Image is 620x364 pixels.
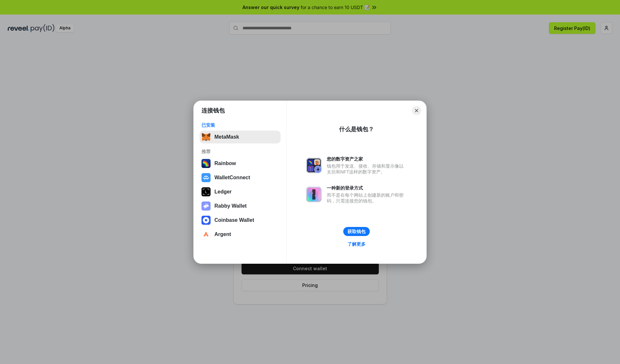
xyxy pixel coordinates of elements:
[214,231,231,237] div: Argent
[200,228,281,241] button: Argent
[200,157,281,170] button: Rainbow
[200,185,281,198] button: Ledger
[412,106,421,115] button: Close
[306,158,322,173] img: svg+xml,%3Csvg%20xmlns%3D%22http%3A%2F%2Fwww.w3.org%2F2000%2Fsvg%22%20fill%3D%22none%22%20viewBox...
[214,134,239,140] div: MetaMask
[327,185,407,191] div: 一种新的登录方式
[339,125,374,133] div: 什么是钱包？
[201,159,211,168] img: svg+xml,%3Csvg%20width%3D%22120%22%20height%3D%22120%22%20viewBox%3D%220%200%20120%20120%22%20fil...
[347,229,366,234] div: 获取钱包
[201,133,211,142] img: svg+xml,%3Csvg%20fill%3D%22none%22%20height%3D%2233%22%20viewBox%3D%220%200%2035%2033%22%20width%...
[214,189,232,195] div: Ledger
[201,202,211,211] img: svg+xml,%3Csvg%20xmlns%3D%22http%3A%2F%2Fwww.w3.org%2F2000%2Fsvg%22%20fill%3D%22none%22%20viewBox...
[200,171,281,184] button: WalletConnect
[200,200,281,212] button: Rabby Wallet
[200,131,281,143] button: MetaMask
[327,156,407,162] div: 您的数字资产之家
[201,122,279,128] div: 已安装
[344,240,369,248] a: 了解更多
[347,241,366,247] div: 了解更多
[201,187,211,196] img: svg+xml,%3Csvg%20xmlns%3D%22http%3A%2F%2Fwww.w3.org%2F2000%2Fsvg%22%20width%3D%2228%22%20height%3...
[306,187,322,202] img: svg+xml,%3Csvg%20xmlns%3D%22http%3A%2F%2Fwww.w3.org%2F2000%2Fsvg%22%20fill%3D%22none%22%20viewBox...
[201,216,211,225] img: svg+xml,%3Csvg%20width%3D%2228%22%20height%3D%2228%22%20viewBox%3D%220%200%2028%2028%22%20fill%3D...
[327,192,407,204] div: 而不是在每个网站上创建新的账户和密码，只需连接您的钱包。
[200,214,281,227] button: Coinbase Wallet
[201,149,279,154] div: 推荐
[201,173,211,182] img: svg+xml,%3Csvg%20width%3D%2228%22%20height%3D%2228%22%20viewBox%3D%220%200%2028%2028%22%20fill%3D...
[327,163,407,175] div: 钱包用于发送、接收、存储和显示像以太坊和NFT这样的数字资产。
[214,217,254,223] div: Coinbase Wallet
[214,175,250,181] div: WalletConnect
[214,161,236,166] div: Rainbow
[343,227,370,236] button: 获取钱包
[201,230,211,239] img: svg+xml,%3Csvg%20width%3D%2228%22%20height%3D%2228%22%20viewBox%3D%220%200%2028%2028%22%20fill%3D...
[201,107,225,114] h1: 连接钱包
[214,203,247,209] div: Rabby Wallet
